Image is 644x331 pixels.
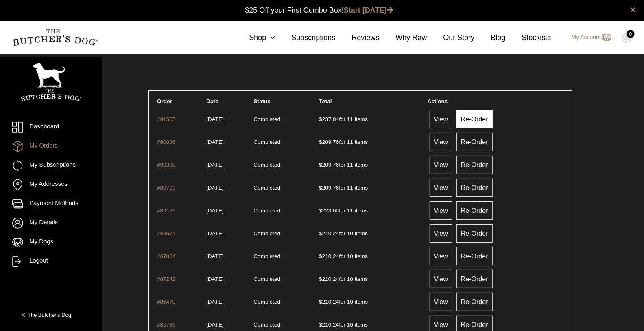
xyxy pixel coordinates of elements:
td: Completed [250,154,315,176]
a: Why Raw [380,32,427,43]
a: View [430,110,452,128]
span: 237.84 [319,116,339,122]
a: Re-Order [456,133,493,151]
a: #88671 [157,230,175,236]
a: My Subscriptions [12,160,90,171]
td: for 11 items [316,108,423,130]
td: for 10 items [316,245,423,267]
a: Re-Order [456,270,493,288]
a: View [430,247,452,265]
time: [DATE] [206,162,224,168]
td: Completed [250,131,315,153]
time: [DATE] [206,253,224,259]
a: My Details [12,218,90,229]
a: Reviews [335,32,379,43]
a: #87804 [157,253,175,259]
a: Re-Order [456,224,493,243]
a: Re-Order [456,247,493,265]
td: Completed [250,177,315,199]
time: [DATE] [206,276,224,282]
a: Stockists [506,32,551,43]
a: Dashboard [12,122,90,133]
span: $ [319,139,322,145]
td: Completed [250,108,315,130]
span: 209.76 [319,185,339,191]
a: My Addresses [12,179,90,190]
span: $ [319,299,322,305]
span: $ [319,116,322,122]
td: Completed [250,245,315,267]
span: Date [206,98,218,104]
a: #90836 [157,139,175,145]
span: $ [319,207,322,214]
span: $ [319,322,322,328]
a: Subscriptions [275,32,335,43]
td: Completed [250,222,315,244]
a: My Dogs [12,237,90,248]
span: Order [157,98,172,104]
a: My Orders [12,141,90,152]
td: for 10 items [316,222,423,244]
span: Actions [428,98,448,104]
td: Completed [250,199,315,221]
span: Status [253,98,271,104]
span: 209.76 [319,162,339,168]
a: Re-Order [456,179,493,197]
time: [DATE] [206,139,224,145]
span: 210.24 [319,276,339,282]
div: 0 [627,30,635,38]
a: Blog [475,32,506,43]
span: 210.24 [319,299,339,305]
time: [DATE] [206,207,224,214]
a: View [430,270,452,288]
td: for 11 items [316,199,423,221]
a: close [630,5,636,15]
td: Completed [250,291,315,313]
a: Re-Order [456,201,493,220]
span: 210.24 [319,322,339,328]
time: [DATE] [206,299,224,305]
a: #90388 [157,162,175,168]
img: TBD_Portrait_Logo_White.png [20,63,81,102]
a: Shop [233,32,275,43]
a: Logout [12,256,90,267]
span: 223.00 [319,207,339,214]
td: for 10 items [316,291,423,313]
span: $ [319,162,322,168]
td: Completed [250,268,315,290]
a: #91505 [157,116,175,122]
span: Total [319,98,332,104]
img: TBD_Cart-Empty.png [622,33,632,43]
td: for 11 items [316,154,423,176]
span: $ [319,230,322,236]
a: View [430,201,452,220]
a: View [430,293,452,311]
span: $ [319,253,322,259]
a: #87242 [157,276,175,282]
a: #85786 [157,322,175,328]
a: View [430,224,452,243]
a: Our Story [427,32,475,43]
a: Re-Order [456,156,493,174]
a: My Account [563,33,611,42]
a: #89199 [157,207,175,214]
a: View [430,179,452,197]
span: 210.24 [319,230,339,236]
span: $ [319,276,322,282]
td: for 11 items [316,177,423,199]
td: for 10 items [316,268,423,290]
a: #89703 [157,185,175,191]
time: [DATE] [206,322,224,328]
time: [DATE] [206,185,224,191]
a: Re-Order [456,110,493,128]
span: $ [319,185,322,191]
a: #86479 [157,299,175,305]
span: 209.76 [319,139,339,145]
a: Payment Methods [12,199,90,210]
td: for 11 items [316,131,423,153]
time: [DATE] [206,230,224,236]
a: Re-Order [456,293,493,311]
span: 210.24 [319,253,339,259]
a: Start [DATE] [344,6,393,14]
a: View [430,133,452,151]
